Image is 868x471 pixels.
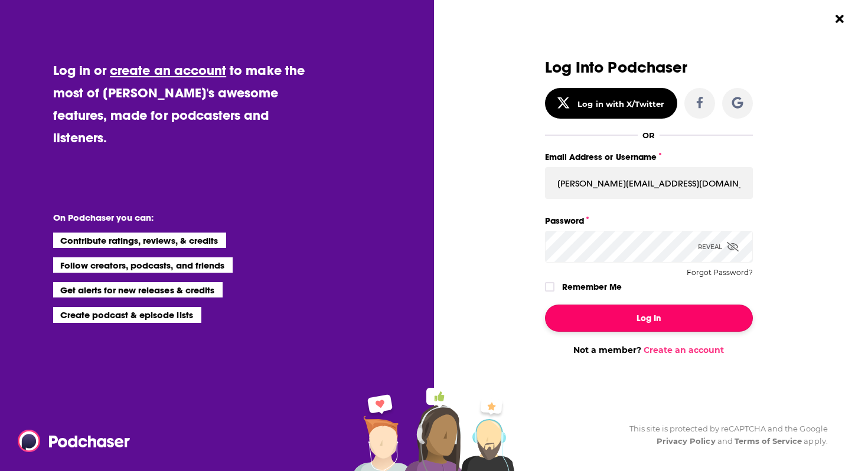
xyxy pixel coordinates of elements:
[562,279,622,295] label: Remember Me
[620,423,828,447] div: This site is protected by reCAPTCHA and the Google and apply.
[53,233,227,248] li: Contribute ratings, reviews, & credits
[642,130,655,140] div: OR
[735,436,802,446] a: Terms of Service
[53,257,233,273] li: Follow creators, podcasts, and friends
[545,345,753,355] div: Not a member?
[110,62,226,78] a: create an account
[545,167,753,199] input: Email Address or Username
[545,149,753,165] label: Email Address or Username
[18,430,131,452] img: Podchaser - Follow, Share and Rate Podcasts
[698,231,739,263] div: Reveal
[545,59,753,76] h3: Log Into Podchaser
[545,88,677,119] button: Log in with X/Twitter
[644,345,724,355] a: Create an account
[53,307,201,322] li: Create podcast & episode lists
[53,282,223,297] li: Get alerts for new releases & credits
[657,436,716,446] a: Privacy Policy
[828,8,851,30] button: Close Button
[545,305,753,332] button: Log In
[18,430,122,452] a: Podchaser - Follow, Share and Rate Podcasts
[53,212,289,223] li: On Podchaser you can:
[577,99,664,109] div: Log in with X/Twitter
[687,269,753,277] button: Forgot Password?
[545,213,753,228] label: Password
